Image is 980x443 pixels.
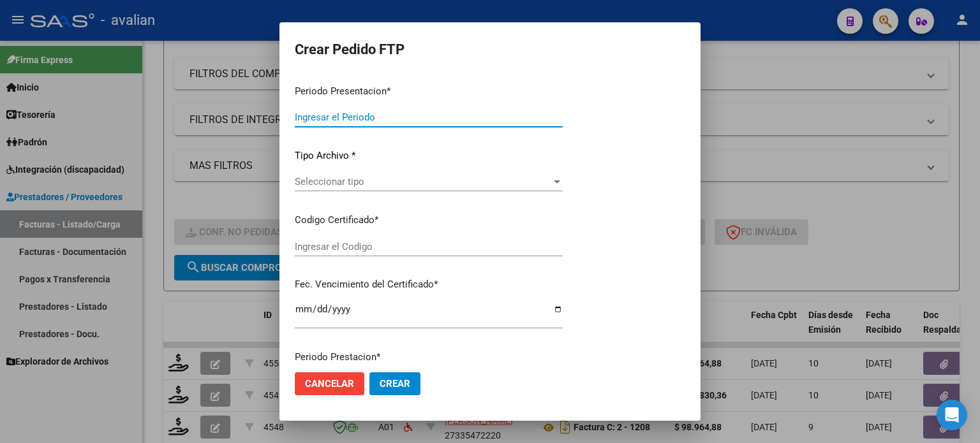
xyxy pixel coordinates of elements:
p: Tipo Archivo * [295,149,563,163]
p: Fec. Vencimiento del Certificado [295,277,563,292]
span: Seleccionar tipo [295,176,551,187]
span: Cancelar [305,378,354,389]
p: Codigo Certificado [295,213,563,228]
button: Cancelar [295,372,364,395]
button: Crear [369,372,420,395]
p: Periodo Prestacion [295,350,563,365]
span: Crear [380,378,410,389]
h2: Crear Pedido FTP [295,38,685,62]
p: Periodo Presentacion [295,84,563,99]
div: Open Intercom Messenger [937,400,967,430]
